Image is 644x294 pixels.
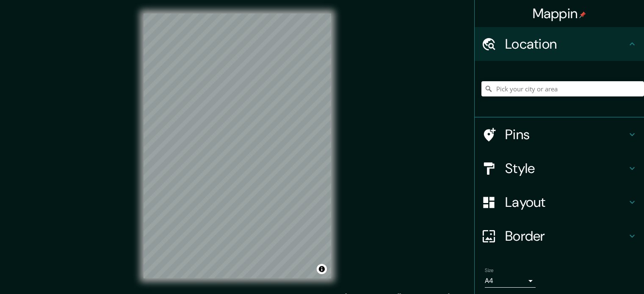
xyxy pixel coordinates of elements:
div: Location [475,27,644,61]
div: Border [475,219,644,253]
h4: Location [505,36,627,52]
img: pin-icon.png [579,11,586,18]
button: Toggle attribution [317,264,327,274]
input: Pick your city or area [481,81,644,96]
div: Layout [475,185,644,219]
div: Pins [475,118,644,151]
h4: Border [505,228,627,245]
div: Style [475,151,644,185]
h4: Mappin [533,5,586,22]
h4: Style [505,160,627,177]
div: A4 [485,274,536,288]
h4: Layout [505,194,627,211]
label: Size [485,267,494,274]
canvas: Map [144,14,331,278]
h4: Pins [505,126,627,143]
